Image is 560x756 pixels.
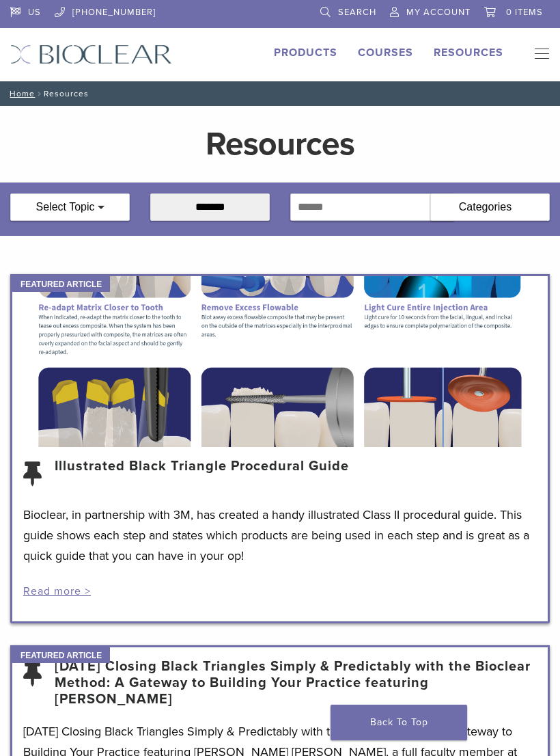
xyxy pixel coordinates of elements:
a: Back To Top [331,705,467,740]
nav: Primary Navigation [524,44,550,65]
a: Courses [358,46,413,59]
a: [DATE] Closing Black Triangles Simply & Predictably with the Bioclear Method: A Gateway to Buildi... [55,658,537,707]
a: Resources [434,46,503,59]
span: / [35,90,44,97]
a: Illustrated Black Triangle Procedural Guide [55,458,349,491]
a: Products [274,46,337,59]
span: 0 items [506,7,543,18]
div: Select Topic [11,194,129,220]
h1: Resources [10,128,550,161]
div: Categories [431,194,549,220]
span: Search [338,7,376,18]
a: Read more > [23,584,91,598]
img: Bioclear [10,44,172,64]
p: Bioclear, in partnership with 3M, has created a handy illustrated Class II procedural guide. This... [23,504,537,566]
a: Home [5,89,35,98]
span: My Account [406,7,471,18]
